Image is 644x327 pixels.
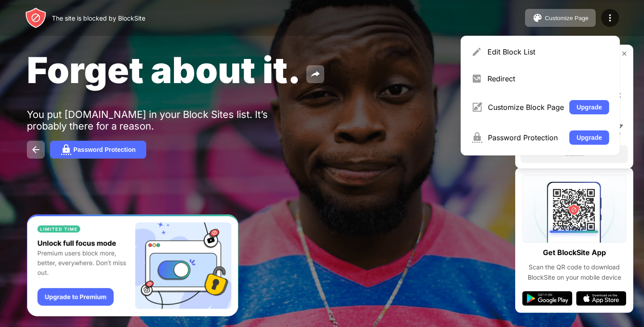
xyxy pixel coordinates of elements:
[27,109,303,132] div: You put [DOMAIN_NAME] in your Block Sites list. It’s probably there for a reason.
[522,175,626,243] img: qrcode.svg
[525,9,596,27] button: Customize Page
[532,13,543,23] img: pallet.svg
[61,144,72,155] img: password.svg
[310,69,321,80] img: share.svg
[27,214,238,317] iframe: Banner
[25,7,47,29] img: header-logo.svg
[73,146,136,153] div: Password Protection
[487,47,609,56] div: Edit Block List
[569,100,609,114] button: Upgrade
[488,103,564,112] div: Customize Block Page
[522,291,572,306] img: google-play.svg
[471,102,483,113] img: menu-customize.svg
[522,262,626,282] div: Scan the QR code to download BlockSite on your mobile device
[569,130,609,145] button: Upgrade
[488,133,564,142] div: Password Protection
[545,15,589,21] div: Customize Page
[471,132,483,143] img: menu-password.svg
[471,73,482,84] img: menu-redirect.svg
[543,246,606,259] div: Get BlockSite App
[27,48,301,92] span: Forget about it.
[576,291,626,306] img: app-store.svg
[487,74,609,83] div: Redirect
[621,50,628,57] img: rate-us-close.svg
[605,13,615,23] img: menu-icon.svg
[471,46,482,57] img: menu-pencil.svg
[50,141,146,159] button: Password Protection
[30,144,41,155] img: back.svg
[52,14,145,22] div: The site is blocked by BlockSite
